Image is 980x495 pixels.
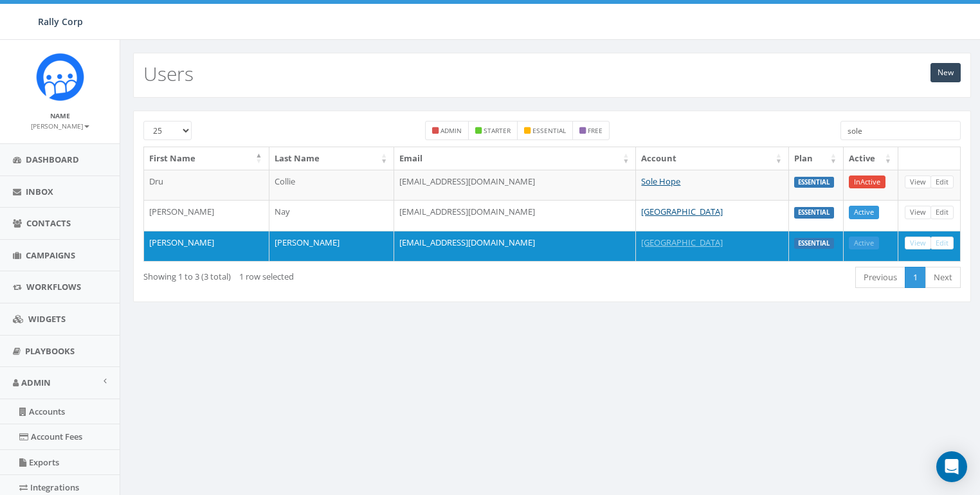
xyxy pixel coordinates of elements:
[905,175,931,189] a: View
[394,170,636,201] td: [EMAIL_ADDRESS][DOMAIN_NAME]
[394,231,636,262] td: [EMAIL_ADDRESS][DOMAIN_NAME]
[25,345,75,357] span: Playbooks
[855,267,905,288] a: Previous
[239,271,294,282] span: 1 row selected
[26,186,53,197] span: Inbox
[641,175,680,187] a: Sole Hope
[269,170,395,201] td: Collie
[794,238,834,249] label: ESSENTIAL
[50,111,70,120] small: Name
[844,147,898,170] th: Active: activate to sort column ascending
[484,126,511,135] small: starter
[144,147,269,170] th: First Name: activate to sort column descending
[144,231,269,262] td: [PERSON_NAME]
[31,120,89,131] a: [PERSON_NAME]
[641,206,723,217] a: [GEOGRAPHIC_DATA]
[905,206,931,219] a: View
[905,267,926,288] a: 1
[925,267,961,288] a: Next
[532,126,566,135] small: essential
[794,177,834,188] label: ESSENTIAL
[849,237,879,250] a: Active
[930,206,954,219] a: Edit
[930,175,954,189] a: Edit
[440,126,462,135] small: admin
[21,377,51,388] span: Admin
[144,200,269,231] td: [PERSON_NAME]
[840,121,961,140] input: Type to search
[930,63,961,82] a: New
[26,154,79,165] span: Dashboard
[930,237,954,250] a: Edit
[394,200,636,231] td: [EMAIL_ADDRESS][DOMAIN_NAME]
[794,207,834,219] label: ESSENTIAL
[849,175,885,189] a: InActive
[26,281,81,292] span: Workflows
[28,313,66,325] span: Widgets
[849,206,879,219] a: Active
[394,147,636,170] th: Email: activate to sort column ascending
[144,170,269,201] td: Dru
[269,147,395,170] th: Last Name: activate to sort column ascending
[38,15,83,28] span: Rally Corp
[269,231,395,262] td: [PERSON_NAME]
[905,237,931,250] a: View
[588,126,603,135] small: free
[143,265,473,283] div: Showing 1 to 3 (3 total)
[36,53,84,101] img: Icon_1.png
[641,237,723,248] a: [GEOGRAPHIC_DATA]
[636,147,789,170] th: Account: activate to sort column ascending
[143,63,194,84] h2: Users
[789,147,844,170] th: Plan: activate to sort column ascending
[26,249,75,261] span: Campaigns
[26,217,71,229] span: Contacts
[269,200,395,231] td: Nay
[31,122,89,130] small: [PERSON_NAME]
[936,451,967,482] div: Open Intercom Messenger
